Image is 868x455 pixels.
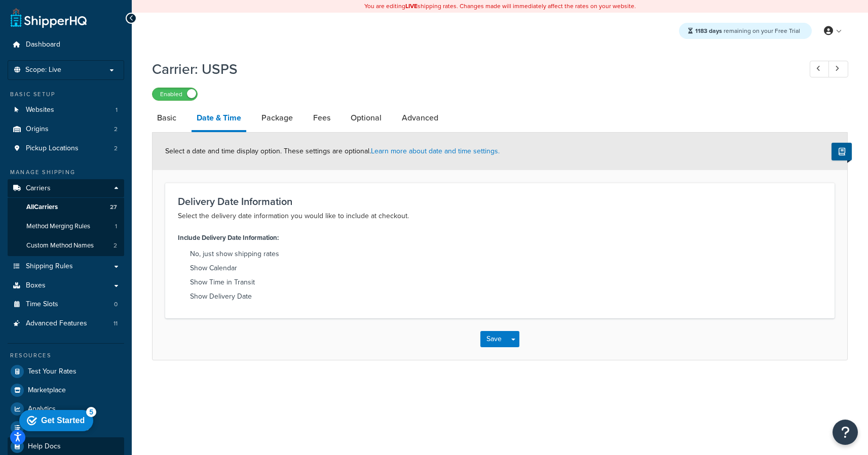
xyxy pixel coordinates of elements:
span: Shipping Rules [26,262,73,271]
span: Scope: Live [25,66,61,74]
a: Package [256,106,298,130]
div: Get Started [26,11,69,20]
span: Test Your Rates [28,367,77,376]
span: Marketplace [28,386,66,395]
a: Learn more about date and time settings. [371,146,500,156]
span: 11 [114,319,118,328]
span: 2 [114,125,118,134]
span: Dashboard [26,40,60,49]
li: Time Slots [8,295,124,314]
span: remaining on your Free Trial [695,26,800,35]
div: Manage Shipping [8,168,124,177]
span: Websites [26,106,54,114]
span: Time Slots [26,300,58,309]
span: Origins [26,125,49,134]
span: Boxes [26,281,46,290]
a: Time Slots0 [8,295,124,314]
a: Pickup Locations2 [8,139,124,158]
a: Dashboard [8,35,124,54]
div: Show Time in Transit [190,277,255,287]
a: Advanced Features11 [8,314,124,333]
span: Carriers [26,184,51,193]
p: Select the delivery date information you would like to include at checkout. [178,210,822,222]
div: Show Delivery Date [190,292,252,302]
li: [object Object] [8,419,124,437]
li: Websites [8,101,124,119]
a: Boxes [8,276,124,295]
li: Origins [8,120,124,139]
li: Advanced Features [8,314,124,333]
a: Websites1 [8,101,124,119]
a: Carriers [8,179,124,198]
span: Help Docs [28,442,61,451]
a: Fees [308,106,335,130]
span: Advanced Features [26,319,87,328]
button: Open Resource Center [833,420,858,445]
a: Custom Method Names2 [8,236,124,255]
div: Show Calendar [190,263,237,273]
a: Shipping Rules [8,257,124,276]
a: Analytics [8,400,124,418]
a: Method Merging Rules1 [8,217,124,236]
a: Previous Record [810,61,829,77]
button: Save [480,331,508,347]
a: Next Record [828,61,848,77]
strong: 1183 days [695,26,722,35]
span: Method Merging Rules [26,222,90,231]
div: Basic Setup [8,90,124,99]
li: Method Merging Rules [8,217,124,236]
div: No, just show shipping rates [190,249,279,259]
span: Custom Method Names [26,241,94,250]
li: Custom Method Names [8,236,124,255]
span: 1 [115,222,117,231]
span: 2 [114,241,117,250]
span: Pickup Locations [26,144,79,153]
span: 27 [110,203,117,212]
a: AllCarriers27 [8,198,124,217]
div: 5 [71,2,81,12]
div: Get Started 5 items remaining, 0% complete [4,5,78,26]
h3: Delivery Date Information [178,196,822,207]
a: Date & Time [192,106,246,132]
li: Pickup Locations [8,139,124,158]
label: Include Delivery Date Information: [178,231,279,245]
span: 2 [114,144,118,153]
label: Enabled [153,88,197,100]
h1: Carrier: USPS [152,59,791,79]
button: Show Help Docs [832,143,852,160]
a: Basic [152,106,181,130]
span: 1 [116,106,118,114]
span: All Carriers [26,203,58,212]
a: Advanced [397,106,443,130]
a: Test Your Rates [8,362,124,381]
span: 0 [114,300,118,309]
div: Resources [8,351,124,360]
span: Select a date and time display option. These settings are optional. [165,146,500,156]
a: Marketplace [8,381,124,399]
b: LIVE [405,2,418,11]
a: Origins2 [8,120,124,139]
li: Carriers [8,179,124,256]
a: Activity LogNEW [8,419,124,437]
a: Optional [346,106,387,130]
